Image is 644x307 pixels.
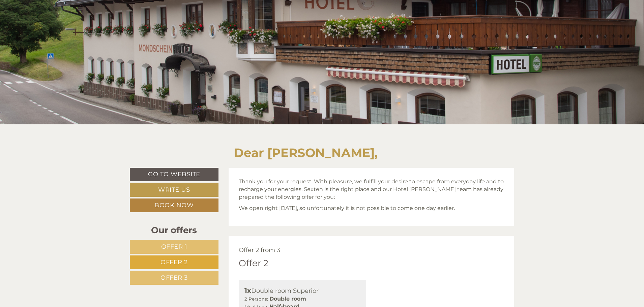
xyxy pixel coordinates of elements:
span: Offer 1 [161,243,187,250]
a: Go to website [130,168,218,181]
a: Book now [130,198,218,212]
span: Offer 2 from 3 [239,246,280,254]
b: 1x [244,286,251,295]
small: 2 Persons: [244,296,268,302]
p: We open right [DATE], so unfortunately it is not possible to come one day earlier. [239,205,504,212]
button: Send [226,176,266,189]
div: Hello, how can we help you? [5,18,90,39]
span: Offer 3 [160,274,188,281]
small: 21:34 [10,33,87,37]
b: Double room [269,296,306,302]
div: Double room Superior [244,286,361,296]
p: Thank you for your request. With pleasure, we fulfill your desire to escape from everyday life an... [239,178,504,201]
a: Write us [130,183,218,197]
h1: Dear [PERSON_NAME], [234,146,378,160]
span: Offer 2 [160,258,188,266]
div: Our offers [130,224,218,237]
div: [DATE] [120,5,146,17]
div: Offer 2 [239,257,268,270]
div: Hotel [PERSON_NAME] [10,20,87,25]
